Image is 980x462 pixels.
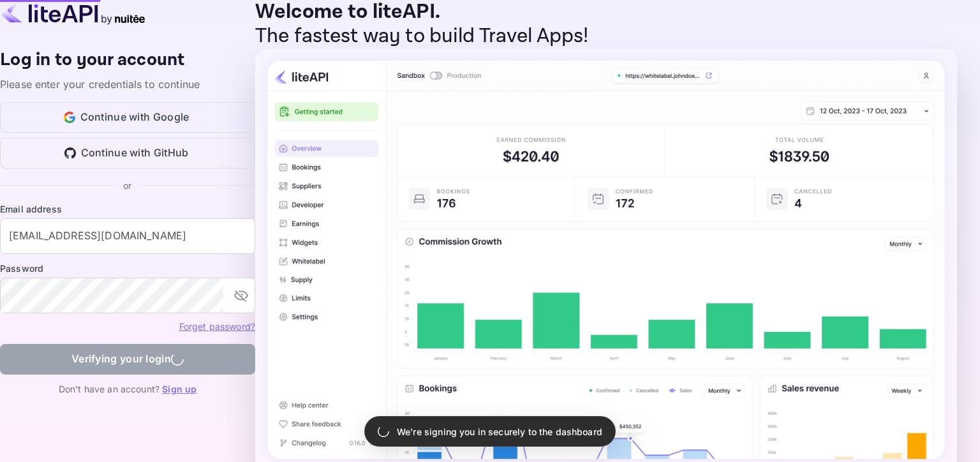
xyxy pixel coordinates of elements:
a: Forget password? [179,321,255,332]
p: The fastest way to build Travel Apps! [255,24,957,48]
p: We're signing you in securely to the dashboard [397,425,602,438]
a: Sign up [162,384,197,394]
p: or [123,179,131,192]
a: Forget password? [179,320,255,332]
button: toggle password visibility [228,283,254,308]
